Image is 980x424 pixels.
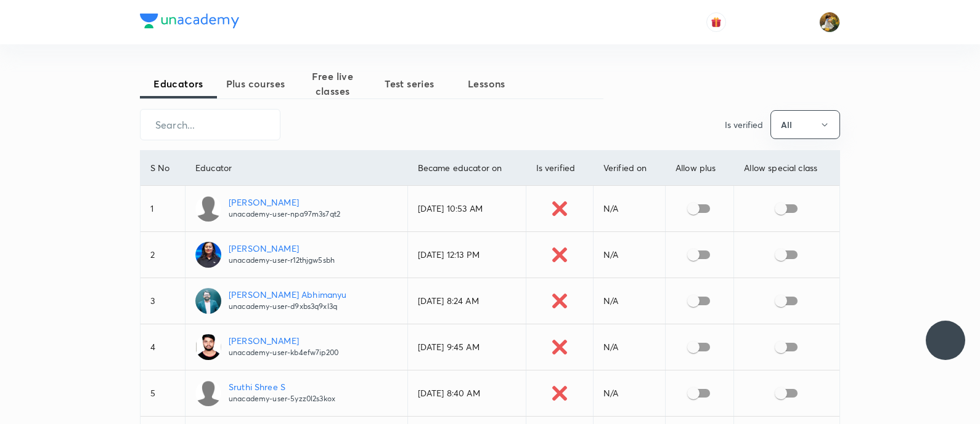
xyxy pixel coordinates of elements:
button: avatar [706,12,726,32]
td: [DATE] 8:24 AM [407,278,526,324]
p: [PERSON_NAME] Abhimanyu [229,288,346,301]
span: Test series [371,76,448,91]
td: 2 [141,232,185,278]
td: [DATE] 10:53 AM [407,186,526,232]
td: N/A [593,278,665,324]
td: [DATE] 9:45 AM [407,324,526,370]
td: 4 [141,324,185,370]
a: [PERSON_NAME]unacademy-user-kb4efw7ip200 [195,334,398,360]
th: Allow special class [734,151,839,186]
a: Company Logo [140,14,239,31]
p: Is verified [725,118,763,131]
td: 1 [141,186,185,232]
td: [DATE] 12:13 PM [407,232,526,278]
img: ttu [938,333,953,348]
p: unacademy-user-r12thjgw5sbh [229,255,335,266]
th: S No [141,151,185,186]
th: Educator [185,151,407,186]
p: [PERSON_NAME] [229,196,340,209]
th: Became educator on [407,151,526,186]
span: Lessons [448,76,525,91]
p: unacademy-user-d9xbs3q9xl3q [229,301,346,312]
p: unacademy-user-5yzz0l2s3kox [229,393,335,404]
p: unacademy-user-kb4efw7ip200 [229,347,338,358]
p: Sruthi Shree S [229,380,335,393]
td: N/A [593,324,665,370]
a: [PERSON_NAME]unacademy-user-r12thjgw5sbh [195,242,398,268]
th: Is verified [526,151,593,186]
img: Company Logo [140,14,239,28]
td: N/A [593,370,665,417]
a: [PERSON_NAME] Abhimanyuunacademy-user-d9xbs3q9xl3q [195,288,398,314]
img: avatar [711,17,722,28]
td: N/A [593,232,665,278]
p: [PERSON_NAME] [229,334,338,347]
th: Allow plus [665,151,733,186]
td: 3 [141,278,185,324]
span: Educators [140,76,217,91]
p: unacademy-user-npa97m3s7qt2 [229,209,340,220]
input: Search... [141,109,280,140]
a: [PERSON_NAME]unacademy-user-npa97m3s7qt2 [195,196,398,222]
button: All [770,110,840,139]
td: [DATE] 8:40 AM [407,370,526,417]
td: 5 [141,370,185,417]
a: Sruthi Shree Sunacademy-user-5yzz0l2s3kox [195,380,398,406]
span: Plus courses [217,76,294,91]
span: Free live classes [294,69,371,98]
td: N/A [593,186,665,232]
p: [PERSON_NAME] [229,242,335,255]
img: Gayatri Chillure [819,12,840,33]
th: Verified on [593,151,665,186]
